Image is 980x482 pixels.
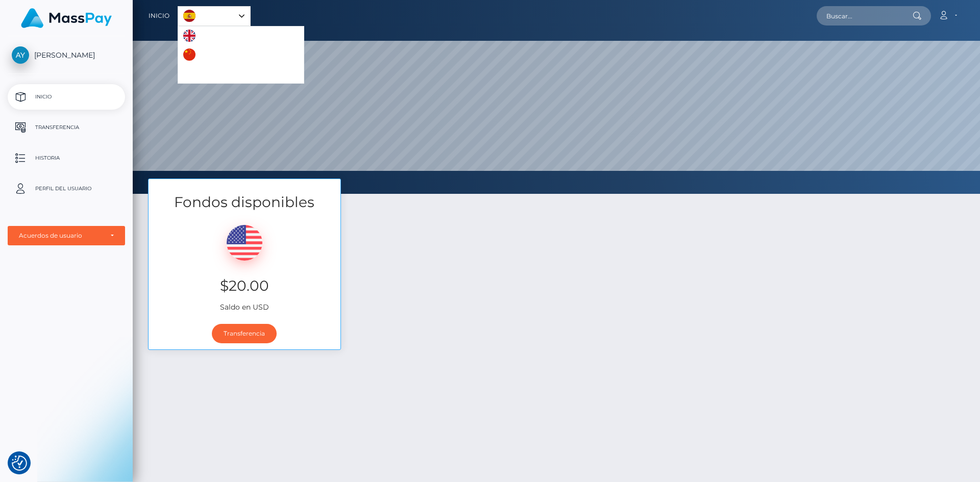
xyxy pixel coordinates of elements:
img: USD.png [227,225,262,261]
input: Buscar... [817,6,913,26]
div: Language [178,6,251,26]
h3: $20.00 [156,276,333,296]
p: Inicio [12,89,121,105]
div: Acuerdos de usuario [19,232,103,240]
p: Perfil del usuario [12,181,121,196]
span: [PERSON_NAME] [8,50,125,60]
a: Perfil del usuario [8,176,125,201]
button: Consent Preferences [12,455,27,471]
p: Transferencia [12,120,121,135]
img: Revisit consent button [12,455,27,471]
a: Español [178,7,250,26]
a: English [178,27,234,45]
a: Transferencia [8,115,125,140]
a: Historia [8,145,125,171]
aside: Language selected: Español [178,6,251,26]
ul: Language list [178,26,304,84]
button: Acuerdos de usuario [8,226,125,245]
a: Transferencia [212,324,277,343]
a: Inicio [8,84,125,110]
img: MassPay [21,8,112,28]
a: Português ([GEOGRAPHIC_DATA]) [178,64,304,83]
div: Saldo en USD [149,212,340,318]
a: 中文 (简体) [178,45,240,64]
a: Inicio [149,5,169,27]
h3: Fondos disponibles [149,192,340,212]
p: Historia [12,150,121,166]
